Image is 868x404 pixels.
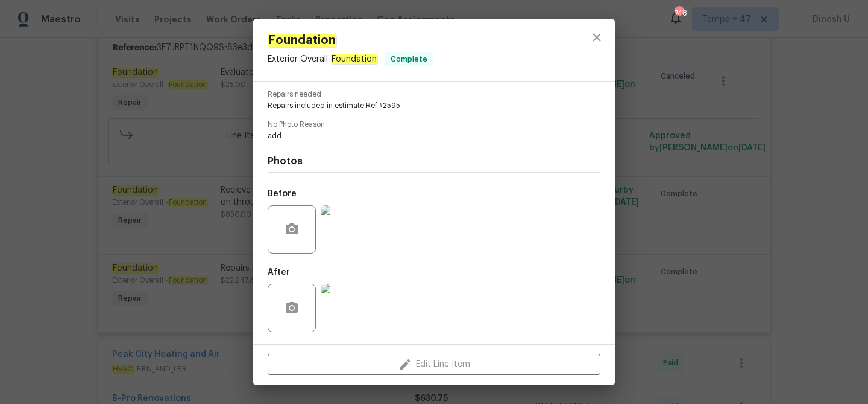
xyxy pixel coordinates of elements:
[331,54,377,64] em: Foundation
[268,268,290,277] h5: After
[268,190,297,198] h5: Before
[268,54,377,64] span: Exterior Overall -
[675,7,683,19] div: 748
[268,101,567,111] span: Repairs included in estimate Ref #2595
[268,34,336,47] em: Foundation
[386,53,432,65] span: Complete
[268,91,600,98] span: Repairs needed
[268,131,567,141] span: add
[268,155,600,167] h4: Photos
[268,121,600,129] span: No Photo Reason
[582,23,611,52] button: close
